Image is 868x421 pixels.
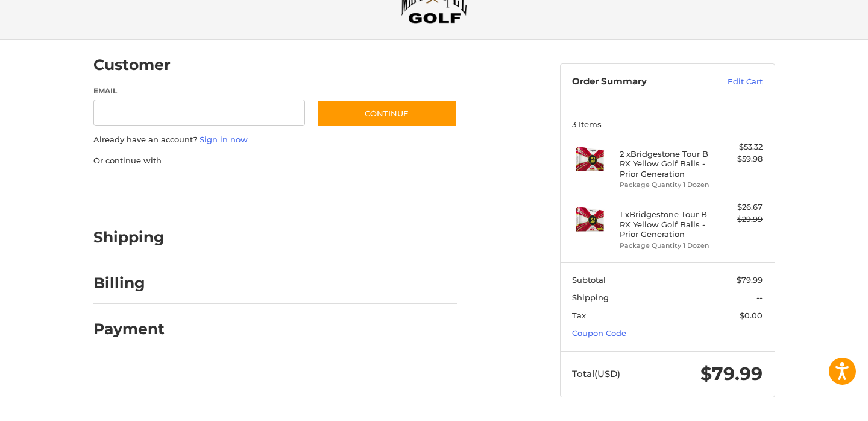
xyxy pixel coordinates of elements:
iframe: PayPal-paypal [89,179,180,200]
h2: Shipping [93,228,165,247]
h2: Payment [93,320,165,338]
span: Total (USD) [572,368,620,379]
span: -- [756,293,763,302]
span: $79.99 [737,275,763,285]
h4: 1 x Bridgestone Tour B RX Yellow Golf Balls - Prior Generation [620,209,712,239]
h4: 2 x Bridgestone Tour B RX Yellow Golf Balls - Prior Generation [620,149,712,179]
p: Already have an account? [93,134,457,146]
iframe: PayPal-paylater [192,179,282,200]
iframe: PayPal-venmo [294,179,384,200]
div: $53.32 [715,141,763,153]
button: Continue [317,100,457,127]
li: Package Quantity 1 Dozen [620,180,712,190]
span: $0.00 [740,311,763,320]
div: $29.99 [715,214,763,226]
span: Tax [572,311,586,320]
div: $26.67 [715,201,763,214]
li: Package Quantity 1 Dozen [620,241,712,251]
h2: Billing [93,274,164,293]
h3: Order Summary [572,76,702,88]
span: Shipping [572,293,609,302]
a: Coupon Code [572,328,626,338]
span: Subtotal [572,275,606,285]
div: $59.98 [715,153,763,165]
a: Edit Cart [702,76,763,88]
a: Sign in now [200,135,248,144]
label: Email [93,86,306,97]
p: Or continue with [93,155,457,167]
h2: Customer [93,55,171,74]
h3: 3 Items [572,119,763,129]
